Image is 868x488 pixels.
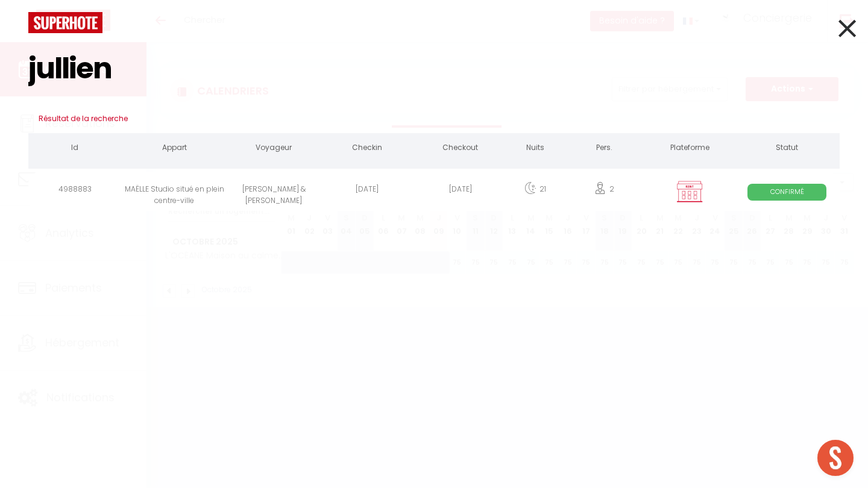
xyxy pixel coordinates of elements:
[122,133,227,166] th: Appart
[414,172,507,211] div: [DATE]
[564,133,645,166] th: Pers.
[28,33,840,104] input: Tapez pour rechercher...
[734,133,840,166] th: Statut
[28,12,102,33] img: logo
[507,133,564,166] th: Nuits
[227,133,321,166] th: Voyageur
[28,104,840,133] h3: Résultat de la recherche
[122,172,227,211] div: MAËLLE Studio situé en plein centre-ville
[28,133,122,166] th: Id
[675,180,705,203] img: rent.png
[817,440,854,476] div: Ouvrir le chat
[227,172,321,211] div: [PERSON_NAME] & [PERSON_NAME]
[747,184,826,200] span: Confirmé
[321,133,414,166] th: Checkin
[507,172,564,211] div: 21
[321,172,414,211] div: [DATE]
[645,133,734,166] th: Plateforme
[414,133,507,166] th: Checkout
[564,172,645,211] div: 2
[28,172,122,211] div: 4988883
